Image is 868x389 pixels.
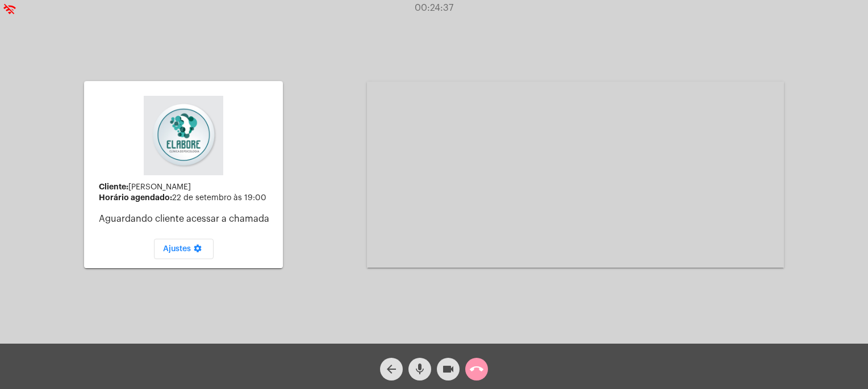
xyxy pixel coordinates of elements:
[154,239,214,259] button: Ajustes
[99,183,274,192] div: [PERSON_NAME]
[191,244,205,257] mat-icon: settings
[413,362,427,376] mat-icon: mic
[385,362,398,376] mat-icon: arrow_back
[99,214,274,224] p: Aguardando cliente acessar a chamada
[415,3,453,12] span: 00:24:37
[99,183,128,191] strong: Cliente:
[99,193,172,201] strong: Horário agendado:
[441,362,455,376] mat-icon: videocam
[99,193,274,202] div: 22 de setembro às 19:00
[470,362,483,376] mat-icon: call_end
[163,245,205,253] span: Ajustes
[144,96,223,175] img: 4c6856f8-84c7-1050-da6c-cc5081a5dbaf.jpg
